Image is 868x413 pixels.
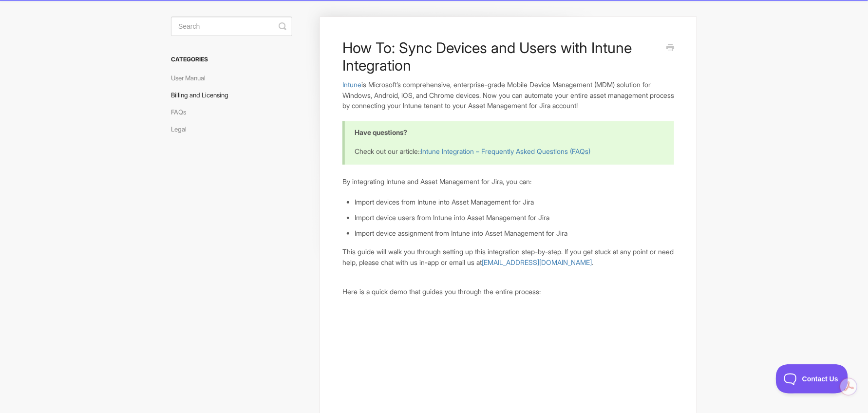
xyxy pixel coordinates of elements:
h3: Categories [171,51,292,68]
a: Legal [171,121,194,137]
a: FAQs [171,104,193,120]
p: This guide will walk you through setting up this integration step-by-step. If you get stuck at an... [342,246,674,267]
a: [EMAIL_ADDRESS][DOMAIN_NAME] [482,258,592,266]
p: is Microsoft’s comprehensive, enterprise-grade Mobile Device Management (MDM) solution for Window... [342,79,674,111]
a: User Manual [171,70,213,86]
a: Intune [342,80,361,89]
iframe: Toggle Customer Support [776,364,849,394]
li: Import device users from Intune into Asset Management for Jira [355,212,674,223]
p: By integrating Intune and Asset Management for Jira, you can: [342,176,674,187]
b: Have questions? [355,128,407,136]
li: Import device assignment from Intune into Asset Management for Jira [355,228,674,239]
a: Intune Integration – Frequently Asked Questions (FAQs) [421,147,590,155]
a: Billing and Licensing [171,87,236,103]
input: Search [171,17,292,36]
li: Import devices from Intune into Asset Management for Jira [355,197,674,207]
h1: How To: Sync Devices and Users with Intune Integration [342,39,660,74]
a: Print this Article [666,43,674,54]
p: Check out our article:: [355,146,662,157]
p: Here is a quick demo that guides you through the entire process: [342,286,674,297]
